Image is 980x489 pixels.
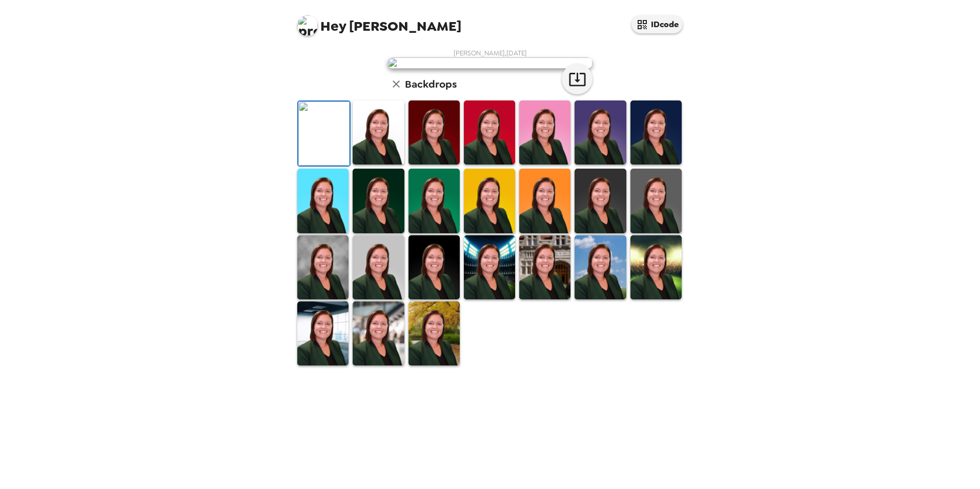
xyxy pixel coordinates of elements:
[405,76,457,92] h6: Backdrops
[454,49,527,57] span: [PERSON_NAME] , [DATE]
[297,10,461,33] span: [PERSON_NAME]
[631,15,683,33] button: IDcode
[298,101,350,166] img: Original
[297,15,318,36] img: profile pic
[387,57,593,69] img: user
[320,17,346,35] span: Hey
